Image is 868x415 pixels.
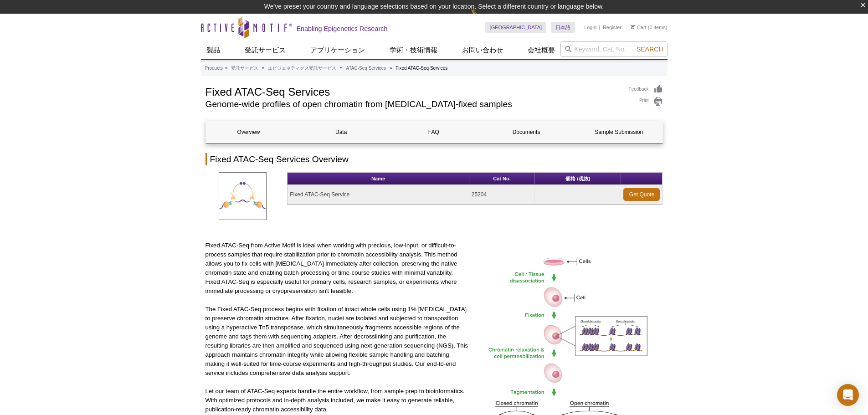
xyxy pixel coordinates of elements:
[390,66,392,71] li: »
[584,24,596,31] a: Login
[603,24,621,31] a: Register
[288,173,469,185] th: Name
[219,172,267,220] img: Fixed ATAC-Seq Service
[522,41,560,59] a: 会社概要
[599,22,601,33] li: |
[631,25,635,29] img: Your Cart
[384,41,443,59] a: 学術・技術情報
[535,173,621,185] th: 価格 (税抜)
[268,64,336,72] a: エピジェネティクス受託サービス
[629,97,663,107] a: Print
[205,387,468,414] p: Let our team of ATAC-Seq experts handle the entire workflow, from sample prep to bioinformatics. ...
[483,121,569,143] a: Documents
[551,22,575,33] a: 日本語
[262,66,265,71] li: »
[205,84,620,98] h1: Fixed ATAC-Seq Services
[457,41,508,59] a: お問い合わせ
[631,22,668,33] li: (0 items)
[205,305,468,378] p: The Fixed ATAC-Seq process begins with fixation of intact whole cells using 1% [MEDICAL_DATA] to ...
[837,384,859,406] div: Open Intercom Messenger
[469,185,535,205] td: 25204
[298,121,384,143] a: Data
[205,64,223,72] a: Products
[634,45,666,53] button: Search
[239,41,291,59] a: 受託サービス
[560,41,668,57] input: Keyword, Cat. No.
[391,121,477,143] a: FAQ
[485,22,547,33] a: [GEOGRAPHIC_DATA]
[631,24,647,31] a: Cart
[225,66,228,71] li: »
[469,173,535,185] th: Cat No.
[288,185,469,205] td: Fixed ATAC-Seq Service
[305,41,370,59] a: アプリケーション
[340,66,343,71] li: »
[629,84,663,94] a: Feedback
[231,64,258,72] a: 受託サービス
[297,25,388,33] h2: Enabling Epigenetics Research
[637,46,663,53] span: Search
[205,153,663,165] h2: Fixed ATAC-Seq Services Overview
[395,66,447,71] li: Fixed ATAC-Seq Services
[201,41,226,59] a: 製品
[205,100,620,108] h2: Genome-wide profiles of open chromatin from [MEDICAL_DATA]-fixed samples
[206,121,292,143] a: Overview
[205,241,468,296] p: Fixed ATAC-Seq from Active Motif is ideal when working with precious, low-input, or difficult-to-...
[346,64,386,72] a: ATAC-Seq Services
[623,188,660,201] a: Get Quote
[471,7,495,28] img: Change Here
[576,121,662,143] a: Sample Submission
